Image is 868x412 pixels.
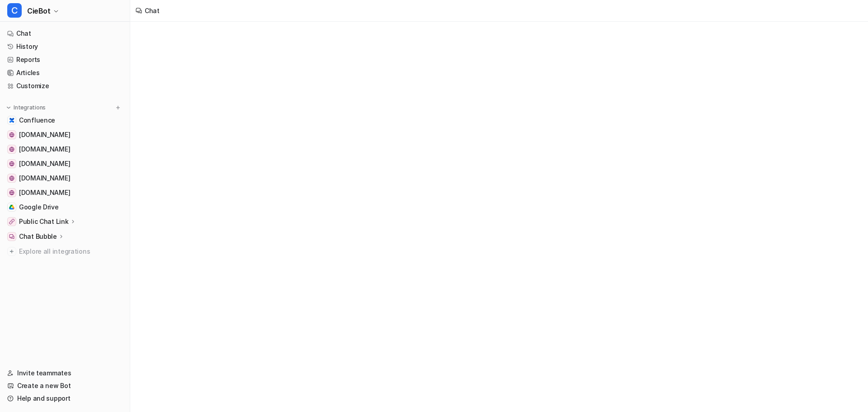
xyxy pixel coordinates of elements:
div: Chat [145,6,160,15]
a: Reports [4,53,126,66]
img: cienapps.com [9,132,14,137]
span: [DOMAIN_NAME] [19,188,70,197]
span: C [7,3,22,18]
span: CieBot [27,5,51,17]
span: [DOMAIN_NAME] [19,174,70,183]
a: Explore all integrations [4,245,126,258]
img: Public Chat Link [9,219,14,224]
a: Google DriveGoogle Drive [4,201,126,213]
img: Confluence [9,118,14,123]
p: Chat Bubble [19,232,57,241]
a: Chat [4,27,126,40]
img: Google Drive [9,204,14,210]
a: app.cieblink.com[DOMAIN_NAME] [4,157,126,170]
p: Integrations [14,104,46,111]
a: Customize [4,80,126,92]
a: Invite teammates [4,367,126,379]
a: ciemetric.com[DOMAIN_NAME] [4,172,126,185]
span: [DOMAIN_NAME] [19,145,70,154]
span: [DOMAIN_NAME] [19,159,70,168]
img: expand menu [5,104,12,111]
a: History [4,40,126,53]
button: Integrations [4,103,48,112]
img: ciemetric.com [9,175,14,181]
a: cieblink.com[DOMAIN_NAME] [4,143,126,156]
img: Chat Bubble [9,234,14,239]
img: software.ciemetric.com [9,190,14,195]
img: explore all integrations [7,247,16,256]
span: Google Drive [19,203,59,212]
img: cieblink.com [9,147,14,152]
a: cienapps.com[DOMAIN_NAME] [4,128,126,141]
span: Explore all integrations [19,244,123,259]
a: Articles [4,66,126,79]
a: Create a new Bot [4,379,126,392]
img: app.cieblink.com [9,161,14,166]
p: Public Chat Link [19,217,69,226]
a: Help and support [4,392,126,405]
span: [DOMAIN_NAME] [19,130,70,139]
a: software.ciemetric.com[DOMAIN_NAME] [4,186,126,199]
span: Confluence [19,116,55,125]
img: menu_add.svg [115,104,121,111]
a: ConfluenceConfluence [4,114,126,127]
